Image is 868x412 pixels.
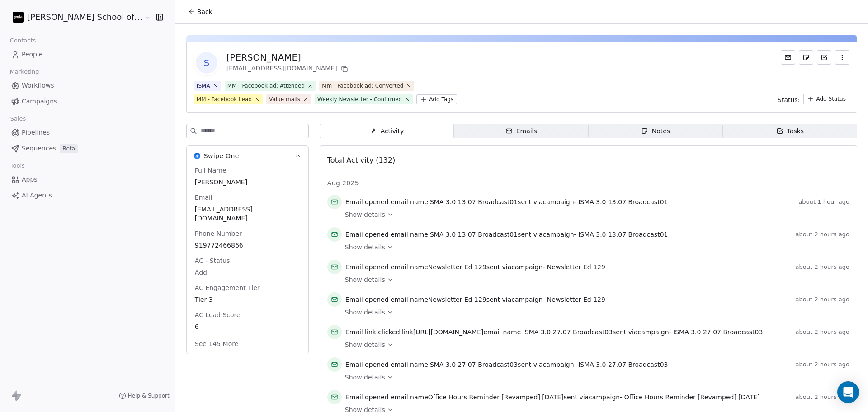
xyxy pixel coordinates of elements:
span: Email opened [345,198,389,206]
span: Back [197,7,212,16]
span: Tools [6,159,28,173]
span: Beta [60,144,78,153]
div: MM - Facebook ad: Attended [227,82,305,90]
div: Weekly Newsletter - Confirmed [317,95,402,103]
div: Emails [505,126,537,136]
span: AI Agents [22,191,52,200]
span: Show details [345,340,385,349]
div: [PERSON_NAME] [226,51,350,64]
span: Help & Support [128,392,170,399]
span: Email link clicked [345,328,400,336]
span: Tier 3 [195,295,300,304]
span: email name sent via campaign - [345,197,668,206]
span: Phone Number [193,229,244,238]
a: Show details [345,340,843,349]
span: Swipe One [204,151,239,160]
span: about 2 hours ago [796,231,849,238]
a: People [7,47,168,62]
span: email name sent via campaign - [345,230,668,239]
span: People [22,50,43,59]
div: Notes [641,126,670,136]
span: Newsletter Ed 129 [547,296,605,303]
span: ISMA 3.0 27.07 Broadcast03 [523,328,613,336]
span: 919772466866 [195,241,300,250]
span: Newsletter Ed 129 [428,263,486,271]
span: ISMA 3.0 27.07 Broadcast03 [428,361,518,368]
div: Swipe OneSwipe One [187,166,308,354]
span: Email opened [345,231,389,238]
span: Pipelines [22,128,50,137]
a: Apps [7,172,168,187]
span: AC Lead Score [193,310,242,319]
span: [PERSON_NAME] [195,178,300,187]
span: Full Name [193,166,228,175]
a: Campaigns [7,94,168,109]
button: Back [183,4,218,20]
a: Show details [345,275,843,284]
div: Value mails [269,95,300,103]
div: [EMAIL_ADDRESS][DOMAIN_NAME] [226,64,350,75]
span: AC Engagement Tier [193,283,262,292]
span: about 2 hours ago [796,361,849,368]
span: Marketing [6,65,43,79]
span: Workflows [22,81,54,90]
span: Campaigns [22,97,57,106]
a: SequencesBeta [7,141,168,156]
span: [EMAIL_ADDRESS][DOMAIN_NAME] [195,205,300,223]
a: Workflows [7,78,168,93]
span: email name sent via campaign - [345,295,605,304]
div: Mm - Facebook ad: Converted [322,82,403,90]
span: about 1 hour ago [798,198,849,206]
button: [PERSON_NAME] School of Finance LLP [11,9,139,25]
span: Newsletter Ed 129 [547,263,605,271]
a: Show details [345,373,843,382]
span: Office Hours Reminder [Revamped] [DATE] [624,393,760,401]
button: Add Status [803,94,849,104]
span: Show details [345,373,385,382]
span: Email [193,193,214,202]
div: ISMA [197,82,210,90]
div: Open Intercom Messenger [837,381,859,403]
span: Apps [22,175,38,184]
span: ISMA 3.0 13.07 Broadcast01 [578,231,668,238]
span: Email opened [345,296,389,303]
span: email name sent via campaign - [345,393,760,402]
span: ISMA 3.0 27.07 Broadcast03 [578,361,668,368]
span: 6 [195,322,300,331]
span: [URL][DOMAIN_NAME] [413,328,484,336]
span: about 2 hours ago [796,328,849,336]
span: ISMA 3.0 13.07 Broadcast01 [428,231,518,238]
button: Add Tags [416,94,457,104]
span: Total Activity (132) [327,156,395,164]
a: Show details [345,210,843,219]
div: Tasks [776,126,804,136]
span: ISMA 3.0 13.07 Broadcast01 [428,198,518,206]
span: Aug 2025 [327,178,359,187]
span: Email opened [345,393,389,401]
span: Show details [345,210,385,219]
div: MM - Facebook Lead [197,95,252,103]
span: AC - Status [193,256,232,265]
span: Status: [778,95,800,104]
span: Add [195,268,300,277]
span: email name sent via campaign - [345,360,668,369]
span: ISMA 3.0 27.07 Broadcast03 [673,328,763,336]
button: Swipe OneSwipe One [187,146,308,166]
span: Show details [345,275,385,284]
span: S [196,52,217,74]
a: AI Agents [7,188,168,203]
img: Swipe One [194,153,200,159]
span: email name sent via campaign - [345,262,605,272]
a: Help & Support [119,392,170,399]
span: Show details [345,308,385,317]
span: about 2 hours ago [796,263,849,271]
span: Office Hours Reminder [Revamped] [DATE] [428,393,564,401]
span: Sequences [22,144,56,153]
span: about 2 hours ago [796,296,849,303]
button: See 145 More [189,336,244,352]
span: Newsletter Ed 129 [428,296,486,303]
span: link email name sent via campaign - [345,328,763,337]
a: Show details [345,308,843,317]
span: [PERSON_NAME] School of Finance LLP [27,11,143,23]
a: Show details [345,243,843,252]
